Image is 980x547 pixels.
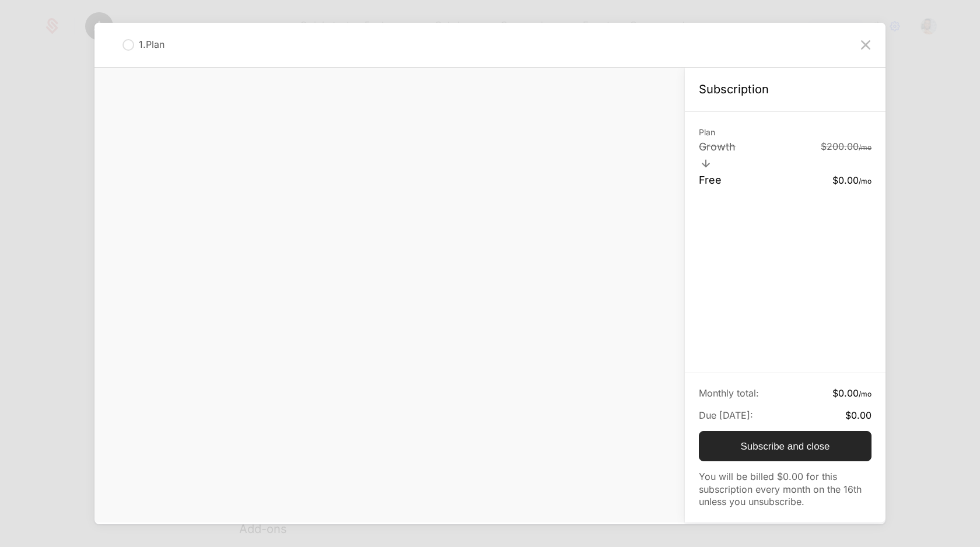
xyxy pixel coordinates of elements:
[699,409,753,421] span: Due [DATE] :
[859,390,871,398] sub: / mo
[699,82,769,97] h3: Subscription
[699,127,715,137] span: Plan
[699,387,759,399] span: Monthly total :
[845,409,871,421] span: $0.00
[832,174,871,187] span: $0.00
[699,471,862,507] span: You will be billed $0.00 for this subscription every month on the 16th unless you unsubscribe.
[821,141,871,152] span: $200.00
[856,36,875,54] i: close
[699,431,871,461] button: Subscribe and close
[139,38,164,51] div: 1 . Plan
[699,156,713,170] i: arrow-down
[699,141,736,153] span: Growth
[859,143,871,152] sub: / mo
[699,173,722,187] span: Free
[859,177,871,185] sub: / mo
[832,387,871,399] span: $0.00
